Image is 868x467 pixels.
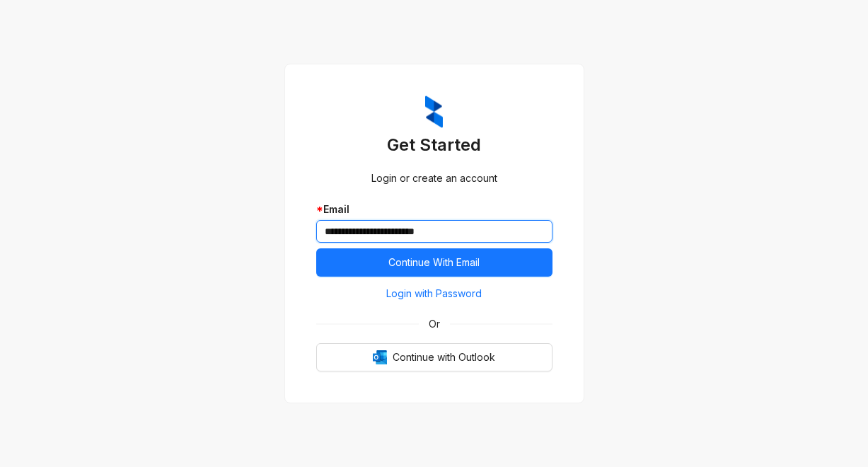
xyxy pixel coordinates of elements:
[386,286,482,301] span: Login with Password
[316,202,552,217] div: Email
[316,343,552,371] button: OutlookContinue with Outlook
[393,350,495,365] span: Continue with Outlook
[316,134,552,156] h3: Get Started
[388,255,480,270] span: Continue With Email
[316,282,552,305] button: Login with Password
[316,248,552,277] button: Continue With Email
[419,316,450,332] span: Or
[373,350,387,364] img: Outlook
[425,96,443,128] img: ZumaIcon
[316,171,552,186] div: Login or create an account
